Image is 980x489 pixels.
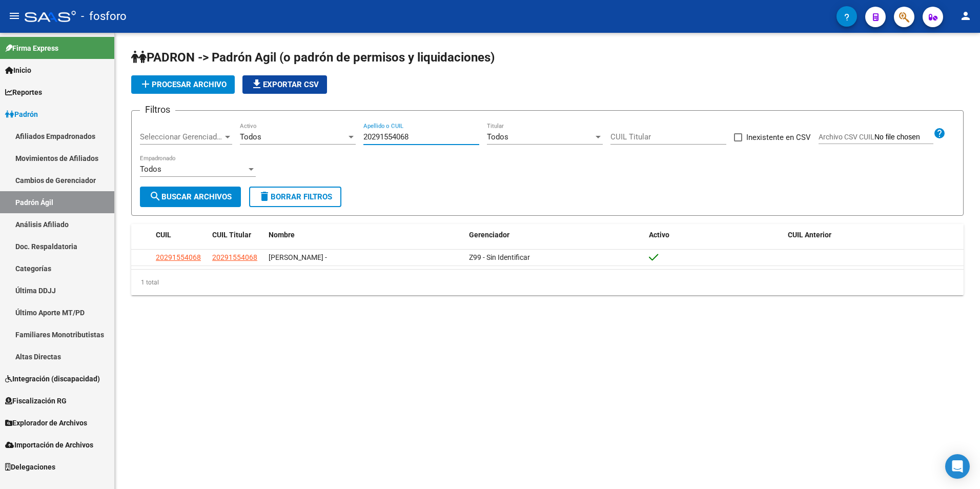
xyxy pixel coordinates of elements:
button: Borrar Filtros [249,187,341,207]
span: PADRON -> Padrón Agil (o padrón de permisos y liquidaciones) [131,50,495,65]
span: Todos [140,165,161,174]
span: Nombre [269,231,295,239]
div: 1 total [131,270,964,295]
mat-icon: search [149,190,161,202]
span: Integración (discapacidad) [5,373,100,384]
span: Seleccionar Gerenciador [140,132,223,141]
span: Explorador de Archivos [5,417,87,429]
mat-icon: menu [8,10,21,22]
h3: Filtros [140,103,175,117]
span: CUIL [156,231,171,239]
span: 20291554068 [212,253,257,261]
span: Buscar Archivos [149,192,232,201]
span: CUIL Anterior [788,231,831,239]
datatable-header-cell: CUIL Anterior [784,224,964,246]
datatable-header-cell: CUIL Titular [208,224,264,246]
span: - fosforo [81,5,127,28]
button: Procesar archivo [131,75,235,94]
span: Archivo CSV CUIL [819,133,874,141]
button: Exportar CSV [242,75,327,94]
span: 20291554068 [156,253,201,261]
span: Todos [487,132,508,141]
mat-icon: file_download [251,78,263,90]
datatable-header-cell: Gerenciador [465,224,645,246]
span: Gerenciador [469,231,509,239]
span: Exportar CSV [251,80,319,89]
span: CUIL Titular [212,231,251,239]
span: Activo [649,231,669,239]
span: Procesar archivo [139,80,227,89]
datatable-header-cell: Activo [645,224,784,246]
mat-icon: person [959,10,972,22]
datatable-header-cell: Nombre [264,224,465,246]
span: Z99 - Sin Identificar [469,253,530,261]
span: Padrón [5,109,38,120]
button: Buscar Archivos [140,187,241,207]
span: Borrar Filtros [258,192,332,201]
span: Fiscalización RG [5,395,67,406]
span: Inexistente en CSV [746,131,811,144]
div: Open Intercom Messenger [945,454,970,479]
mat-icon: help [933,127,946,139]
span: [PERSON_NAME] - [269,253,327,261]
span: Firma Express [5,43,58,54]
span: Reportes [5,87,42,98]
span: Importación de Archivos [5,439,93,451]
datatable-header-cell: CUIL [152,224,208,246]
span: Inicio [5,65,31,76]
span: Todos [240,132,261,141]
input: Archivo CSV CUIL [874,133,933,142]
span: Delegaciones [5,461,55,473]
mat-icon: add [139,78,152,90]
mat-icon: delete [258,190,271,202]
